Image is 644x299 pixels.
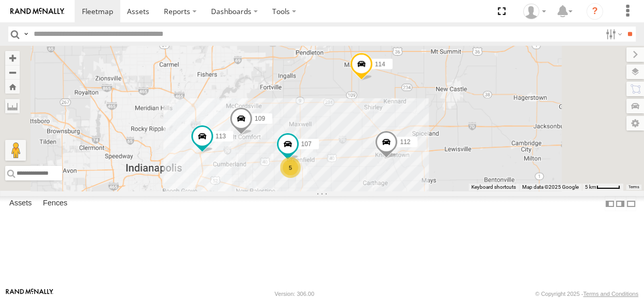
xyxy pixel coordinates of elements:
[615,196,625,211] label: Dock Summary Table to the Right
[535,291,638,297] div: © Copyright 2025 -
[626,196,636,211] label: Hide Summary Table
[605,196,615,211] label: Dock Summary Table to the Left
[601,27,624,42] label: Search Filter Options
[626,116,644,131] label: Map Settings
[5,65,20,80] button: Zoom out
[216,133,226,140] span: 113
[301,140,312,147] span: 107
[585,184,596,190] span: 5 km
[5,51,20,65] button: Zoom in
[280,157,301,178] div: 5
[520,4,550,19] div: Brandon Hickerson
[10,8,64,15] img: rand-logo.svg
[275,291,314,297] div: Version: 306.00
[255,115,265,122] span: 109
[400,138,410,146] span: 112
[582,184,623,191] button: Map Scale: 5 km per 42 pixels
[628,185,639,189] a: Terms (opens in new tab)
[471,184,516,191] button: Keyboard shortcuts
[5,99,20,113] label: Measure
[522,184,579,190] span: Map data ©2025 Google
[375,60,385,68] span: 114
[22,27,30,42] label: Search Query
[583,291,638,297] a: Terms and Conditions
[5,80,20,94] button: Zoom Home
[586,3,603,20] i: ?
[5,140,26,161] button: Drag Pegman onto the map to open Street View
[6,289,53,299] a: Visit our Website
[38,197,73,211] label: Fences
[4,197,37,211] label: Assets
